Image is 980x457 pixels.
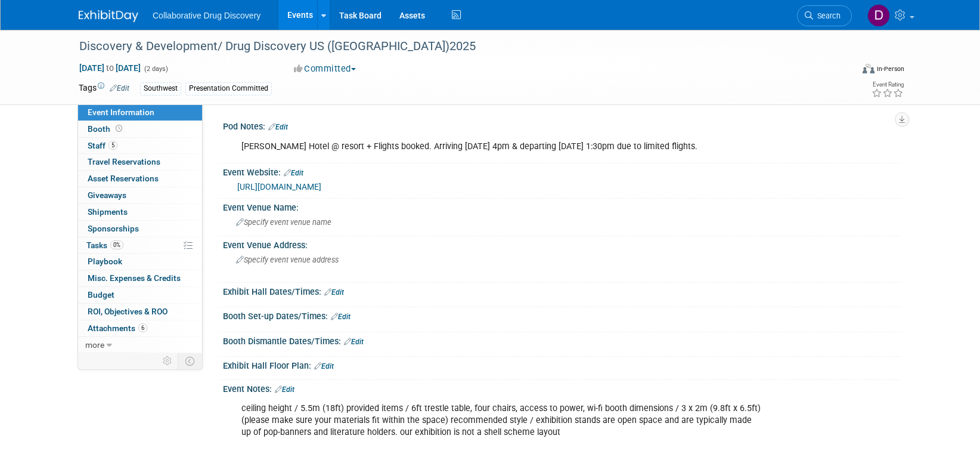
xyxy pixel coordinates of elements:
a: Giveaways [78,187,202,203]
div: Event Format [781,62,904,80]
a: Edit [344,338,364,346]
a: Booth [78,121,202,137]
a: [URL][DOMAIN_NAME] [237,182,321,192]
a: Edit [314,362,334,370]
div: [PERSON_NAME] Hotel @ resort + Flights booked. Arriving [DATE] 4pm & departing [DATE] 1:30pm due ... [233,135,770,159]
span: 0% [110,240,123,249]
span: Booth [88,124,125,134]
div: Exhibit Hall Floor Plan: [223,357,901,372]
span: Booth not reserved yet [113,124,125,133]
a: Shipments [78,204,202,220]
td: Toggle Event Tabs [178,353,203,369]
a: Edit [110,84,129,92]
a: more [78,337,202,353]
span: Playbook [88,257,122,266]
span: Collaborative Drug Discovery [153,11,260,20]
a: Edit [324,288,344,297]
img: ExhibitDay [79,10,138,22]
span: (2 days) [143,65,168,73]
div: Presentation Committed [185,82,272,95]
span: to [104,63,116,73]
div: Booth Set-up Dates/Times: [223,307,901,323]
span: more [85,340,104,350]
div: Event Venue Address: [223,236,901,251]
a: Attachments6 [78,320,202,336]
a: ROI, Objectives & ROO [78,304,202,320]
a: Misc. Expenses & Credits [78,270,202,286]
a: Asset Reservations [78,171,202,187]
a: Edit [331,313,351,321]
span: [DATE] [DATE] [79,63,141,73]
a: Edit [275,385,294,394]
span: Specify event venue name [236,218,331,227]
a: Search [797,5,852,26]
span: ROI, Objectives & ROO [88,307,168,316]
img: Format-Inperson.png [863,64,874,73]
span: 6 [138,323,147,332]
span: Specify event venue address [236,255,339,264]
span: Shipments [88,207,128,217]
div: Event Website: [223,163,901,179]
div: Event Venue Name: [223,199,901,214]
div: Pod Notes: [223,118,901,133]
div: In-Person [876,64,904,73]
span: Sponsorships [88,224,139,233]
a: Edit [284,169,303,177]
a: Event Information [78,104,202,121]
span: Staff [88,141,117,150]
a: Budget [78,287,202,303]
a: Travel Reservations [78,154,202,170]
span: Budget [88,290,114,299]
td: Personalize Event Tab Strip [157,353,178,369]
div: Southwest [140,82,181,95]
div: Discovery & Development/ Drug Discovery US ([GEOGRAPHIC_DATA])2025 [75,36,834,57]
span: Travel Reservations [88,157,160,166]
div: Event Notes: [223,380,901,396]
span: 5 [108,141,117,150]
span: Search [813,11,841,20]
div: Booth Dismantle Dates/Times: [223,332,901,348]
a: Playbook [78,254,202,270]
span: Attachments [88,323,147,333]
div: Event Rating [872,82,904,88]
td: Tags [79,82,129,95]
span: Misc. Expenses & Credits [88,273,181,283]
button: Committed [290,63,361,75]
span: Giveaways [88,190,126,200]
span: Tasks [86,240,123,250]
span: Event Information [88,107,154,117]
span: Asset Reservations [88,174,159,183]
a: Tasks0% [78,237,202,254]
a: Edit [268,123,288,131]
a: Sponsorships [78,221,202,237]
div: Exhibit Hall Dates/Times: [223,283,901,298]
img: Daniel Castro [867,4,890,27]
a: Staff5 [78,138,202,154]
